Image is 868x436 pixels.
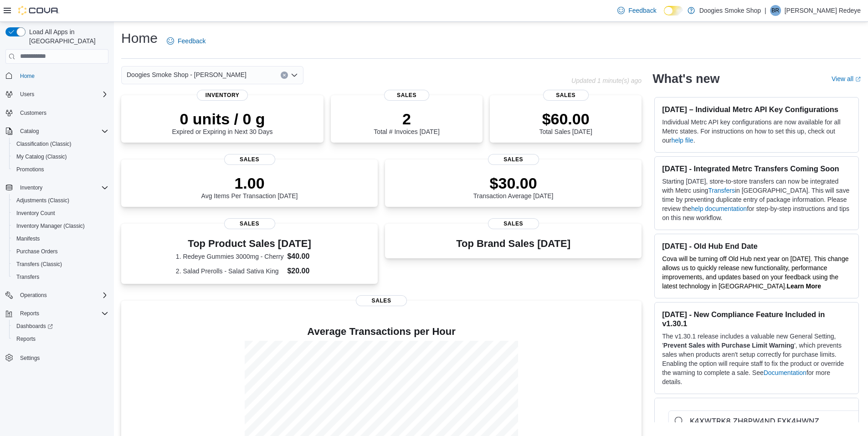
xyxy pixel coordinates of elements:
button: Users [2,88,112,101]
span: Sales [224,154,275,165]
span: Reports [16,308,108,319]
div: Transaction Average [DATE] [473,174,554,200]
span: Reports [20,310,39,317]
span: Sales [488,154,539,165]
button: Adjustments (Classic) [9,194,112,207]
dt: 2. Salad Prerolls - Salad Sativa King [176,267,284,276]
button: Operations [2,289,112,302]
p: 0 units / 0 g [172,110,273,128]
span: Catalog [20,128,39,135]
span: Home [16,70,108,82]
span: Transfers [13,272,108,282]
span: Classification (Classic) [13,138,108,149]
span: Purchase Orders [13,246,108,257]
span: Catalog [16,126,108,137]
span: Customers [20,109,46,117]
span: Operations [16,290,108,301]
strong: Prevent Sales with Purchase Limit Warning [663,342,794,349]
button: Transfers [9,271,112,283]
span: Sales [543,90,589,101]
div: Avg Items Per Transaction [DATE] [201,174,298,200]
span: Inventory [16,182,108,193]
span: Operations [20,292,47,299]
button: Catalog [16,126,42,137]
p: Starting [DATE], store-to-store transfers can now be integrated with Metrc using in [GEOGRAPHIC_D... [662,177,851,222]
button: Inventory [16,182,46,193]
button: Inventory Count [9,207,112,220]
a: Inventory Manager (Classic) [13,221,88,231]
span: Cova will be turning off Old Hub next year on [DATE]. This change allows us to quickly release ne... [662,255,848,290]
button: Settings [2,351,112,364]
span: Inventory Count [16,210,55,217]
a: Feedback [163,32,209,50]
div: Barb Redeye [770,5,781,16]
input: Dark Mode [664,6,683,15]
a: Classification (Classic) [13,138,75,149]
button: Reports [2,307,112,320]
span: Sales [488,218,539,229]
svg: External link [855,77,861,82]
span: Reports [13,333,108,344]
span: Manifests [16,235,40,242]
span: Inventory Count [13,208,108,219]
dt: 1. Redeye Gummies 3000mg - Cherry [176,252,284,261]
span: Settings [20,354,40,362]
span: Load All Apps in [GEOGRAPHIC_DATA] [26,27,108,46]
span: Adjustments (Classic) [16,197,69,204]
span: Sales [356,295,407,306]
span: Settings [16,352,108,363]
span: BR [771,5,779,16]
span: Inventory Manager (Classic) [13,221,108,231]
p: $60.00 [539,110,592,128]
p: 1.00 [201,174,298,192]
span: My Catalog (Classic) [13,151,108,162]
a: My Catalog (Classic) [13,151,71,162]
a: Promotions [13,164,48,175]
span: Classification (Classic) [16,140,72,148]
a: Dashboards [9,320,112,333]
button: Reports [9,333,112,345]
h3: [DATE] – Individual Metrc API Key Configurations [662,105,851,114]
p: $30.00 [473,174,554,192]
span: Home [20,72,35,80]
span: Transfers (Classic) [13,259,108,270]
a: Learn More [787,282,821,290]
nav: Complex example [5,66,108,388]
button: Inventory Manager (Classic) [9,220,112,232]
a: View allExternal link [832,75,861,82]
a: Transfers [13,272,43,282]
a: help file [671,137,693,144]
a: Customers [16,108,50,118]
span: Users [20,91,34,98]
h3: [DATE] - Old Hub End Date [662,241,851,251]
h2: What's new [652,72,719,86]
button: Reports [16,308,43,319]
img: Cova [18,6,59,15]
span: Doogies Smoke Shop - [PERSON_NAME] [127,69,247,80]
span: Reports [16,335,36,343]
h3: Top Brand Sales [DATE] [456,238,570,249]
span: Manifests [13,233,108,244]
button: Customers [2,106,112,119]
a: Dashboards [13,321,56,332]
button: Inventory [2,181,112,194]
h1: Home [121,29,158,47]
button: Open list of options [291,72,298,79]
button: Users [16,89,38,100]
p: Individual Metrc API key configurations are now available for all Metrc states. For instructions ... [662,118,851,145]
button: Operations [16,290,51,301]
div: Total # Invoices [DATE] [374,110,439,135]
a: Settings [16,353,43,364]
span: Purchase Orders [16,248,58,255]
span: Users [16,89,108,100]
a: Adjustments (Classic) [13,195,73,206]
a: Transfers [708,187,735,194]
span: Dashboards [13,321,108,332]
p: 2 [374,110,439,128]
button: Purchase Orders [9,245,112,258]
span: Dashboards [16,323,53,330]
span: Inventory Manager (Classic) [16,222,85,230]
div: Expired or Expiring in Next 30 Days [172,110,273,135]
p: The v1.30.1 release includes a valuable new General Setting, ' ', which prevents sales when produ... [662,332,851,386]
